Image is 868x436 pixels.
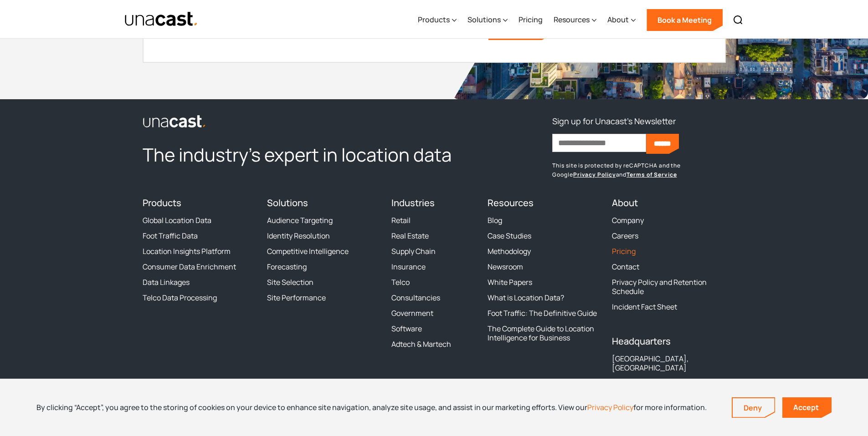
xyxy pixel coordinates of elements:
[467,1,508,39] div: Solutions
[36,402,707,412] div: By clicking “Accept”, you agree to the storing of cookies on your device to enhance site navigati...
[612,278,725,296] a: Privacy Policy and Retention Schedule
[418,1,457,39] div: Products
[627,171,677,178] a: Terms of Service
[418,14,450,25] div: Products
[488,231,531,240] a: Case Studies
[552,114,676,128] h3: Sign up for Unacast's Newsletter
[143,278,190,287] a: Data Linkages
[733,398,775,417] a: Deny
[267,262,307,271] a: Forecasting
[267,231,330,240] a: Identity Resolution
[587,402,633,412] a: Privacy Policy
[554,1,596,39] div: Resources
[519,1,543,39] a: Pricing
[391,231,429,240] a: Real Estate
[267,216,333,225] a: Audience Targeting
[488,198,601,208] h4: Resources
[612,262,639,271] a: Contact
[607,1,636,39] div: About
[488,262,523,271] a: Newsroom
[488,324,601,342] a: The Complete Guide to Location Intelligence for Business
[143,143,477,167] h2: The industry’s expert in location data
[612,336,725,347] h4: Headquarters
[488,309,597,318] a: Foot Traffic: The Definitive Guide
[391,198,477,208] h4: Industries
[733,15,744,25] img: Search icon
[143,293,217,302] a: Telco Data Processing
[143,247,231,256] a: Location Insights Platform
[391,293,440,302] a: Consultancies
[552,161,725,179] p: This site is protected by reCAPTCHA and the Google and
[488,293,564,302] a: What is Location Data?
[143,262,236,271] a: Consumer Data Enrichment
[391,324,422,333] a: Software
[391,278,410,287] a: Telco
[143,197,181,209] a: Products
[607,14,629,25] div: About
[647,9,723,31] a: Book a Meeting
[143,231,198,240] a: Foot Traffic Data
[143,216,211,225] a: Global Location Data
[612,198,725,208] h4: About
[612,216,644,225] a: Company
[554,14,590,25] div: Resources
[124,11,199,27] a: home
[267,278,313,287] a: Site Selection
[267,247,349,256] a: Competitive Intelligence
[124,11,199,27] img: Unacast text logo
[612,247,636,256] a: Pricing
[573,171,616,178] a: Privacy Policy
[612,231,638,240] a: Careers
[467,14,501,25] div: Solutions
[143,115,206,128] img: Unacast logo
[391,216,411,225] a: Retail
[612,302,677,311] a: Incident Fact Sheet
[143,114,477,128] a: link to the homepage
[267,197,308,209] a: Solutions
[782,397,832,418] a: Accept
[267,293,326,302] a: Site Performance
[488,247,531,256] a: Methodology
[612,354,725,372] div: [GEOGRAPHIC_DATA], [GEOGRAPHIC_DATA]
[391,247,436,256] a: Supply Chain
[391,262,426,271] a: Insurance
[488,216,502,225] a: Blog
[391,309,433,318] a: Government
[391,340,451,349] a: Adtech & Martech
[488,278,532,287] a: White Papers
